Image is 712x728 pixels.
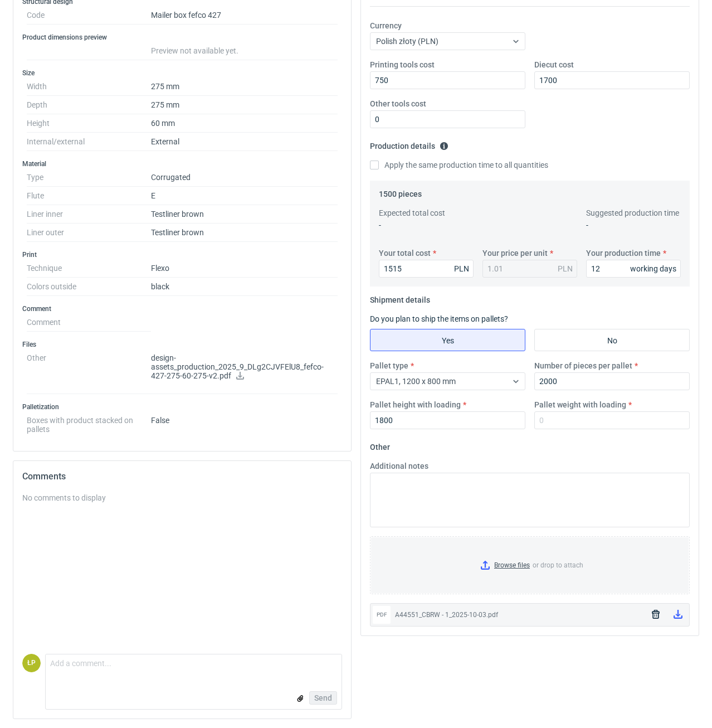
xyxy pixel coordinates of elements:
[151,411,338,434] dd: False
[379,220,474,231] p: -
[22,304,342,313] h3: Comment
[379,247,431,259] label: Your total cost
[454,263,469,274] div: PLN
[151,96,338,114] dd: 275 mm
[27,349,151,394] dt: Other
[534,372,690,390] input: 0
[370,537,689,594] label: or drop to attach
[370,399,461,410] label: Pallet height with loading
[534,399,626,410] label: Pallet weight with loading
[27,6,151,25] dt: Code
[151,46,238,55] span: Preview not available yet.
[27,313,151,332] dt: Comment
[373,606,391,624] div: pdf
[370,137,448,151] legend: Production details
[151,133,338,151] dd: External
[376,37,438,46] span: Polish złoty (PLN)
[151,168,338,187] dd: Corrugated
[309,691,337,705] button: Send
[27,187,151,205] dt: Flute
[534,411,690,429] input: 0
[586,220,681,231] p: -
[151,77,338,96] dd: 275 mm
[22,492,342,503] div: No comments to display
[27,411,151,434] dt: Boxes with product stacked on pallets
[22,69,342,77] h3: Size
[22,250,342,259] h3: Print
[151,259,338,278] dd: Flexo
[370,411,525,429] input: 0
[22,470,342,483] h2: Comments
[22,654,41,672] figcaption: ŁP
[586,260,681,278] input: 0
[314,694,332,702] span: Send
[395,609,642,620] div: A44551_CBRW - 1_2025-10-03.pdf
[630,263,676,274] div: working days
[370,460,428,472] label: Additional notes
[151,114,338,133] dd: 60 mm
[370,438,390,452] legend: Other
[27,224,151,242] dt: Liner outer
[27,77,151,96] dt: Width
[586,207,679,219] label: Suggested production time
[370,360,408,371] label: Pallet type
[370,20,402,31] label: Currency
[370,314,508,323] label: Do you plan to ship the items on pallets?
[376,377,456,386] span: EPAL1, 1200 x 800 mm
[482,247,548,259] label: Your price per unit
[22,340,342,349] h3: Files
[379,185,422,198] legend: 1500 pieces
[370,329,525,351] label: Yes
[534,71,690,89] input: 0
[534,59,574,70] label: Diecut cost
[151,187,338,205] dd: E
[379,207,445,219] label: Expected total cost
[27,278,151,296] dt: Colors outside
[22,402,342,411] h3: Palletization
[22,654,41,672] div: Łukasz Postawa
[22,159,342,168] h3: Material
[27,114,151,133] dt: Height
[370,110,525,128] input: 0
[151,278,338,296] dd: black
[379,260,474,278] input: 0
[370,98,426,109] label: Other tools cost
[151,205,338,224] dd: Testliner brown
[370,59,435,70] label: Printing tools cost
[22,33,342,42] h3: Product dimensions preview
[27,133,151,151] dt: Internal/external
[586,247,661,259] label: Your production time
[534,360,632,371] label: Number of pieces per pallet
[151,6,338,25] dd: Mailer box fefco 427
[27,205,151,224] dt: Liner inner
[27,259,151,278] dt: Technique
[558,263,573,274] div: PLN
[370,71,525,89] input: 0
[370,159,548,171] label: Apply the same production time to all quantities
[27,168,151,187] dt: Type
[151,224,338,242] dd: Testliner brown
[27,96,151,114] dt: Depth
[151,353,338,381] p: design-assets_production_2025_9_DLg2CJVFElU8_fefco-427-275-60-275-v2.pdf
[534,329,690,351] label: No
[370,291,430,304] legend: Shipment details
